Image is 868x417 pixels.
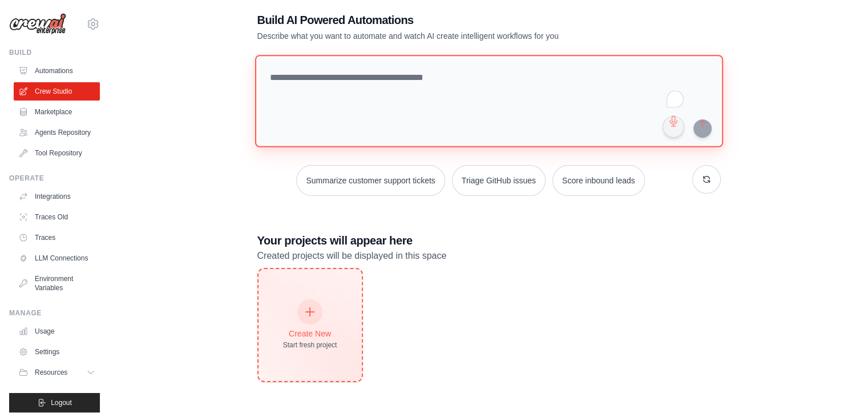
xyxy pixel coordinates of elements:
[296,165,445,196] button: Summarize customer support tickets
[257,232,721,248] h3: Your projects will appear here
[14,82,100,101] a: Crew Studio
[9,308,100,318] div: Manage
[9,48,100,57] div: Build
[14,187,100,206] a: Integrations
[552,165,645,196] button: Score inbound leads
[14,363,100,382] button: Resources
[692,165,721,194] button: Get new suggestions
[14,322,100,340] a: Usage
[9,13,66,35] img: Logo
[14,249,100,267] a: LLM Connections
[283,328,337,339] div: Create New
[14,144,100,162] a: Tool Repository
[257,12,641,28] h1: Build AI Powered Automations
[9,393,100,412] button: Logout
[14,228,100,247] a: Traces
[811,362,868,417] iframe: Chat Widget
[257,30,641,42] p: Describe what you want to automate and watch AI create intelligent workflows for you
[663,116,684,138] button: Click to speak your automation idea
[14,208,100,226] a: Traces Old
[255,55,722,147] textarea: To enrich screen reader interactions, please activate Accessibility in Grammarly extension settings
[14,62,100,80] a: Automations
[14,123,100,142] a: Agents Repository
[283,340,337,350] div: Start fresh project
[257,248,721,263] p: Created projects will be displayed in this space
[14,270,100,297] a: Environment Variables
[35,368,67,377] span: Resources
[14,103,100,121] a: Marketplace
[14,343,100,361] a: Settings
[51,398,72,407] span: Logout
[452,165,546,196] button: Triage GitHub issues
[9,174,100,183] div: Operate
